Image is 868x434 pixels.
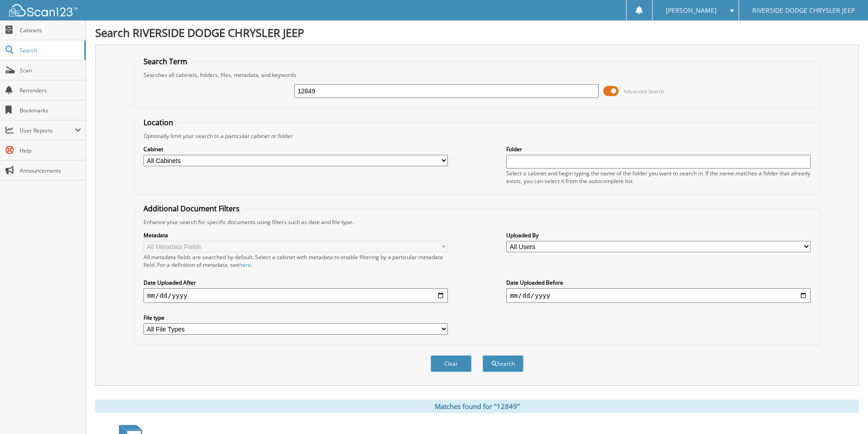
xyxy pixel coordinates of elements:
iframe: Chat Widget [822,390,868,434]
div: Searches all cabinets, folders, files, metadata, and keywords [139,71,815,79]
input: end [506,288,811,303]
span: Scan [20,66,81,74]
label: Folder [506,145,811,153]
a: here [239,261,251,269]
label: Date Uploaded After [144,279,448,286]
legend: Search Term [139,56,192,66]
div: Enhance your search for specific documents using filters such as date and file type. [139,218,815,226]
button: Clear [431,355,472,372]
div: All metadata fields are searched by default. Select a cabinet with metadata to enable filtering b... [144,253,448,269]
label: Uploaded By [506,231,811,239]
legend: Location [139,117,178,128]
h1: Search RIVERSIDE DODGE CHRYSLER JEEP [95,25,859,40]
img: scan123-logo-white.svg [9,4,77,16]
span: Help [20,147,81,154]
label: Date Uploaded Before [506,279,811,286]
span: User Reports [20,127,75,134]
span: [PERSON_NAME] [666,8,717,13]
span: Bookmarks [20,107,81,114]
button: Search [483,355,524,372]
label: File type [144,314,448,322]
label: Cabinet [144,145,448,153]
span: RIVERSIDE DODGE CHRYSLER JEEP [752,8,855,13]
span: Advanced Search [624,88,664,95]
label: Metadata [144,231,448,239]
legend: Additional Document Filters [139,204,244,214]
div: Optionally limit your search to a particular cabinet or folder [139,132,815,140]
span: Announcements [20,167,81,174]
span: Cabinets [20,26,81,34]
div: Select a cabinet and begin typing the name of the folder you want to search in. If the name match... [506,169,811,185]
input: start [144,288,448,303]
div: Matches found for "12849" [95,399,859,413]
span: Search [20,46,80,54]
span: Reminders [20,87,81,94]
